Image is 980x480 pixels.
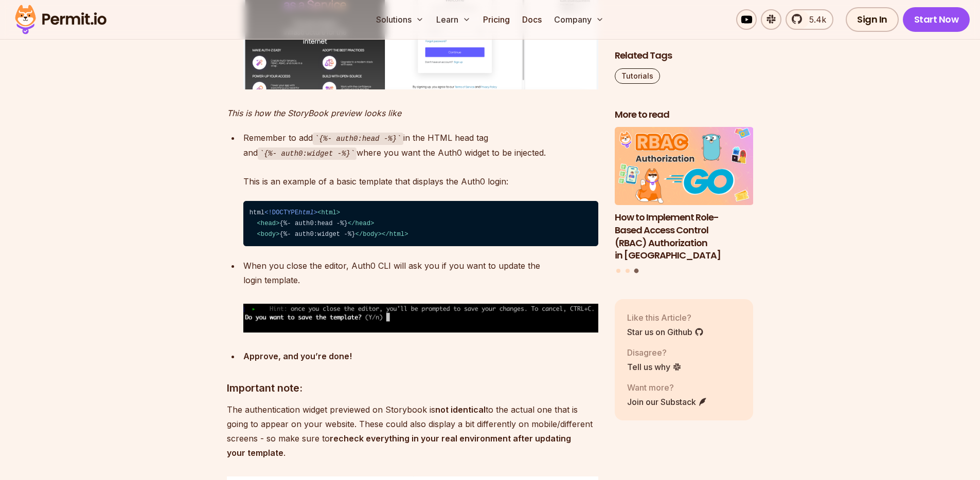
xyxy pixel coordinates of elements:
[634,269,639,273] button: Go to slide 3
[615,108,754,121] h2: More to read
[615,127,754,275] div: Posts
[243,201,598,246] code: ⁠html {%- auth0:head -%} {%- auth0:widget -%}
[355,231,382,238] span: </ >
[257,231,279,238] span: < >
[432,9,475,30] button: Learn
[615,127,754,263] a: How to Implement Role-Based Access Control (RBAC) Authorization in GolangHow to Implement Role-Ba...
[243,304,598,333] img: unnamed (5).png
[435,404,486,415] strong: not identical
[786,9,833,30] a: 5.4k
[372,9,428,30] button: Solutions
[550,9,608,30] button: Company
[264,209,317,216] span: <!DOCTYPE >
[227,108,401,118] em: This is how the StoryBook preview looks like
[627,311,704,324] p: Like this Article?
[626,269,630,273] button: Go to slide 2
[615,127,754,263] li: 3 of 3
[363,231,378,238] span: body
[518,9,546,30] a: Docs
[615,68,660,84] a: Tutorials
[313,133,403,145] code: {%- auth0:head -%}
[243,351,352,361] strong: Approve, and you’re done!
[348,220,374,227] span: </ >
[627,346,682,359] p: Disagree?
[257,220,279,227] span: < >
[627,396,707,408] a: Join our Substack
[261,220,276,227] span: head
[227,380,598,396] h3: Important note:
[243,259,598,287] p: When you close the editor, Auth0 CLI will ask you if you want to update the login template.
[389,231,404,238] span: html
[382,231,408,238] span: </ >
[10,2,111,37] img: Permit logo
[355,220,370,227] span: head
[627,326,704,338] a: Star us on Github
[317,209,340,216] span: < >
[258,147,357,160] code: {%- auth0:widget -%}
[227,402,598,460] p: The authentication widget previewed on Storybook is to the actual one that is going to appear on ...
[298,209,313,216] span: html
[227,433,571,458] strong: recheck everything in your real environment after updating your template
[616,269,620,273] button: Go to slide 1
[903,7,970,32] a: Start Now
[627,381,707,394] p: Want more?
[627,361,682,373] a: Tell us why
[321,209,336,216] span: html
[615,211,754,262] h3: How to Implement Role-Based Access Control (RBAC) Authorization in [GEOGRAPHIC_DATA]
[615,127,754,206] img: How to Implement Role-Based Access Control (RBAC) Authorization in Golang
[479,9,514,30] a: Pricing
[243,131,598,189] p: Remember to add in the HTML head tag and where you want the Auth0 widget to be injected. This is ...
[803,13,826,26] span: 5.4k
[846,7,899,32] a: Sign In
[615,49,754,62] h2: Related Tags
[261,231,276,238] span: body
